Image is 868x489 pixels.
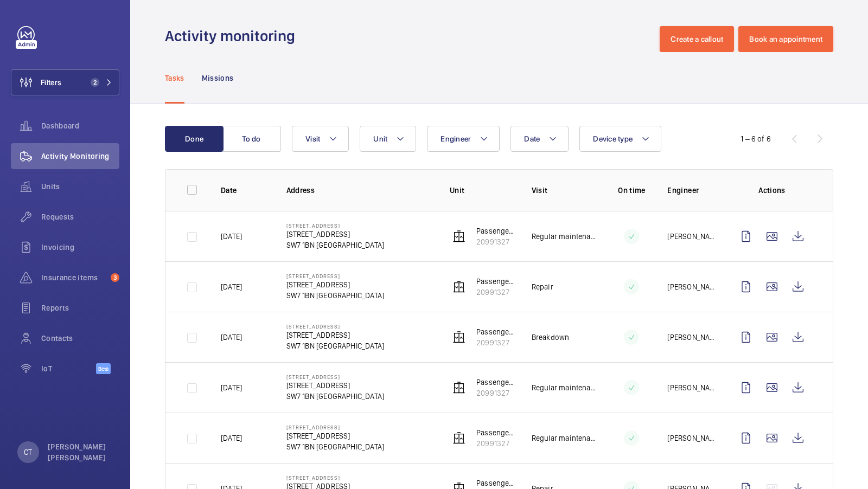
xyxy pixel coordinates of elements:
button: Date [510,126,569,152]
p: [DATE] [221,281,242,292]
div: 1 – 6 of 6 [741,133,771,144]
p: SW7 1BN [GEOGRAPHIC_DATA] [286,441,385,452]
span: Beta [96,363,111,374]
span: Filters [41,77,61,88]
h1: Activity monitoring [165,26,302,46]
span: Units [41,181,119,192]
p: [STREET_ADDRESS] [286,273,385,279]
p: [STREET_ADDRESS] [286,374,385,380]
p: 20991327 [476,287,514,298]
p: [PERSON_NAME] [667,281,716,292]
p: [STREET_ADDRESS] [286,323,385,330]
p: Tasks [165,73,184,83]
p: [DATE] [221,332,242,343]
span: 3 [111,273,119,282]
p: Missions [202,73,234,83]
button: Unit [360,126,416,152]
p: 20991327 [476,388,514,398]
p: Passenger lift [476,326,514,337]
span: 2 [91,78,99,87]
p: On time [613,185,650,196]
img: elevator.svg [452,432,465,445]
p: Repair [532,281,553,292]
p: Regular maintenance [532,433,596,443]
span: Date [524,134,540,143]
img: elevator.svg [452,381,465,394]
p: [STREET_ADDRESS] [286,330,385,340]
img: elevator.svg [452,331,465,344]
p: 20991327 [476,236,514,247]
p: Passenger lift [476,226,514,236]
button: Device type [579,126,661,152]
p: [STREET_ADDRESS] [286,279,385,290]
p: 20991327 [476,438,514,449]
span: Engineer [441,134,471,143]
button: Visit [292,126,349,152]
p: [PERSON_NAME] [667,433,716,443]
span: Requests [41,211,119,222]
button: Filters2 [11,69,119,95]
span: Device type [593,134,633,143]
span: Visit [305,134,320,143]
img: elevator.svg [452,280,465,293]
span: Activity Monitoring [41,151,119,162]
button: To do [222,126,281,152]
p: [STREET_ADDRESS] [286,229,385,240]
p: Address [286,185,432,196]
p: [PERSON_NAME] [PERSON_NAME] [48,441,113,463]
p: Date [221,185,269,196]
p: Breakdown [532,332,570,343]
img: elevator.svg [452,230,465,243]
p: Passenger lift [476,427,514,438]
button: Done [165,126,224,152]
span: Insurance items [41,272,106,283]
p: Passenger lift [476,276,514,287]
p: SW7 1BN [GEOGRAPHIC_DATA] [286,391,385,402]
p: SW7 1BN [GEOGRAPHIC_DATA] [286,340,385,351]
p: [PERSON_NAME] [667,332,716,343]
span: Reports [41,303,119,313]
p: Engineer [667,185,716,196]
p: [STREET_ADDRESS] [286,474,385,481]
p: Passenger lift [476,478,514,488]
p: Visit [532,185,596,196]
p: [DATE] [221,433,242,443]
p: [STREET_ADDRESS] [286,222,385,229]
p: [STREET_ADDRESS] [286,424,385,430]
p: [STREET_ADDRESS] [286,380,385,391]
button: Book an appointment [738,26,833,52]
p: [DATE] [221,382,242,393]
span: Contacts [41,333,119,344]
p: SW7 1BN [GEOGRAPHIC_DATA] [286,290,385,301]
p: Regular maintenance [532,231,596,242]
button: Engineer [427,126,500,152]
p: Actions [733,185,811,196]
p: Passenger lift [476,377,514,388]
span: Unit [373,134,387,143]
p: [STREET_ADDRESS] [286,430,385,441]
span: IoT [41,363,96,374]
p: [PERSON_NAME] [667,231,716,242]
p: [PERSON_NAME] [667,382,716,393]
button: Create a callout [660,26,734,52]
p: Unit [450,185,514,196]
p: CT [24,447,32,458]
p: SW7 1BN [GEOGRAPHIC_DATA] [286,240,385,250]
p: Regular maintenance [532,382,596,393]
span: Dashboard [41,120,119,131]
span: Invoicing [41,242,119,253]
p: [DATE] [221,231,242,242]
p: 20991327 [476,337,514,348]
